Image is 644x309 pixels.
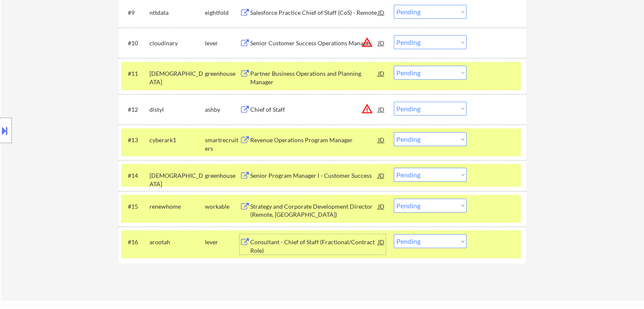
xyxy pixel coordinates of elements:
button: warning_amber [361,103,373,115]
div: lever [205,39,240,47]
div: #10 [128,39,143,47]
div: [DEMOGRAPHIC_DATA] [149,171,205,188]
div: cloudinary [149,39,205,47]
div: #9 [128,8,143,17]
div: nttdata [149,8,205,17]
div: greenhouse [205,171,240,180]
div: workable [205,202,240,211]
div: JD [377,168,386,183]
div: JD [377,234,386,249]
div: Partner Business Operations and Planning Manager [250,69,378,86]
div: cyberark1 [149,136,205,144]
div: JD [377,102,386,117]
div: JD [377,132,386,147]
div: arootah [149,238,205,246]
div: [DEMOGRAPHIC_DATA] [149,69,205,86]
div: Chief of Staff [250,105,378,114]
div: Senior Customer Success Operations Manager [250,39,378,47]
div: smartrecruiters [205,136,240,152]
div: JD [377,66,386,81]
div: Strategy and Corporate Development Director (Remote, [GEOGRAPHIC_DATA]) [250,202,378,219]
div: Consultant - Chief of Staff (Fractional/Contract Role) [250,238,378,254]
button: warning_amber [361,36,373,48]
div: Senior Program Manager I - Customer Success [250,171,378,180]
div: JD [377,199,386,214]
div: Salesforce Practice Chief of Staff (CoS) - Remote [250,8,378,17]
div: #16 [128,238,143,246]
div: ashby [205,105,240,114]
div: Revenue Operations Program Manager [250,136,378,144]
div: eightfold [205,8,240,17]
div: lever [205,238,240,246]
div: JD [377,5,386,20]
div: renewhome [149,202,205,211]
div: greenhouse [205,69,240,78]
div: JD [377,35,386,50]
div: distyl [149,105,205,114]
